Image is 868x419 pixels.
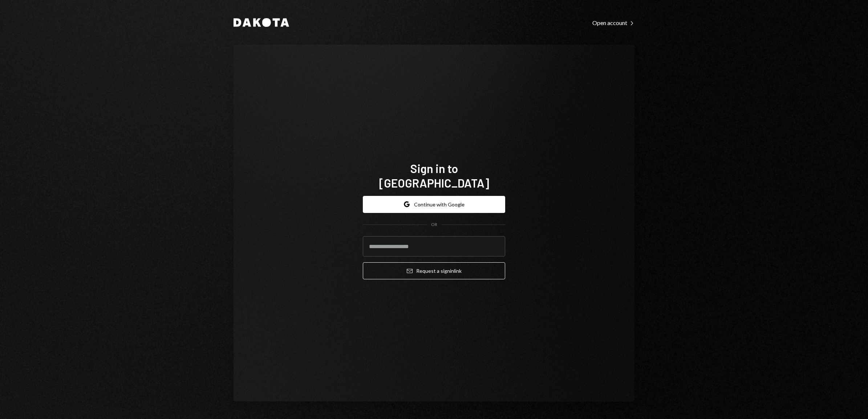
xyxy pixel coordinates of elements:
h1: Sign in to [GEOGRAPHIC_DATA] [363,161,505,190]
button: Continue with Google [363,196,505,213]
div: Open account [592,19,634,26]
div: OR [431,222,437,228]
button: Request a signinlink [363,262,505,279]
a: Open account [592,19,634,26]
